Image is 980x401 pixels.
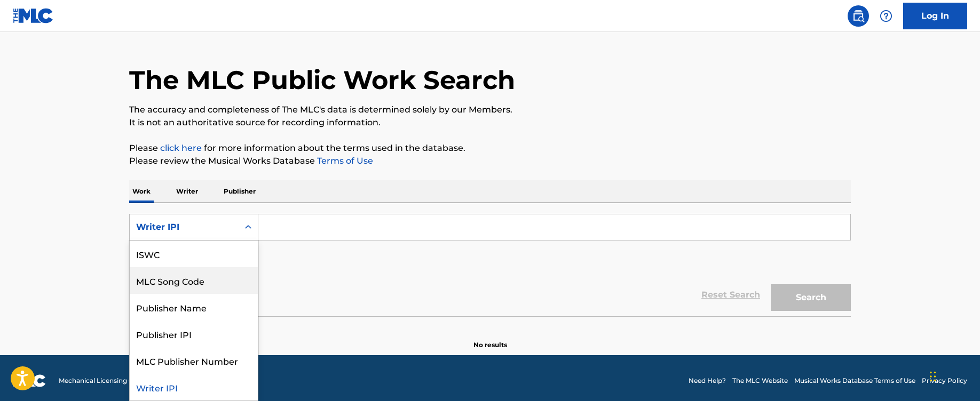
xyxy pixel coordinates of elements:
span: Mechanical Licensing Collective © 2025 [59,376,183,386]
p: Please review the Musical Works Database [129,155,851,167]
a: Terms of Use [315,156,373,166]
img: MLC Logo [13,8,54,23]
h1: The MLC Public Work Search [129,64,515,96]
p: Work [129,180,154,203]
iframe: Chat Widget [927,350,980,401]
p: The accuracy and completeness of The MLC's data is determined solely by our Members. [129,103,851,116]
img: help [880,10,892,22]
p: Writer [173,180,201,203]
div: Drag [930,360,936,392]
div: Writer IPI [130,374,258,400]
p: Publisher [220,180,259,203]
img: search [852,10,865,22]
p: It is not an authoritative source for recording information. [129,116,851,129]
div: MLC Publisher Number [130,347,258,374]
div: MLC Song Code [130,267,258,294]
div: ISWC [130,240,258,267]
p: No results [473,327,507,350]
div: Writer IPI [136,221,232,234]
a: Musical Works Database Terms of Use [794,376,915,386]
a: click here [160,143,202,153]
div: Publisher IPI [130,320,258,347]
p: Please for more information about the terms used in the database. [129,142,851,155]
a: Privacy Policy [922,376,967,386]
form: Search Form [129,214,851,316]
a: Log In [903,3,967,29]
a: Public Search [848,5,869,27]
div: Help [875,5,897,27]
div: Publisher Name [130,294,258,320]
a: Need Help? [689,376,726,386]
a: The MLC Website [732,376,788,386]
